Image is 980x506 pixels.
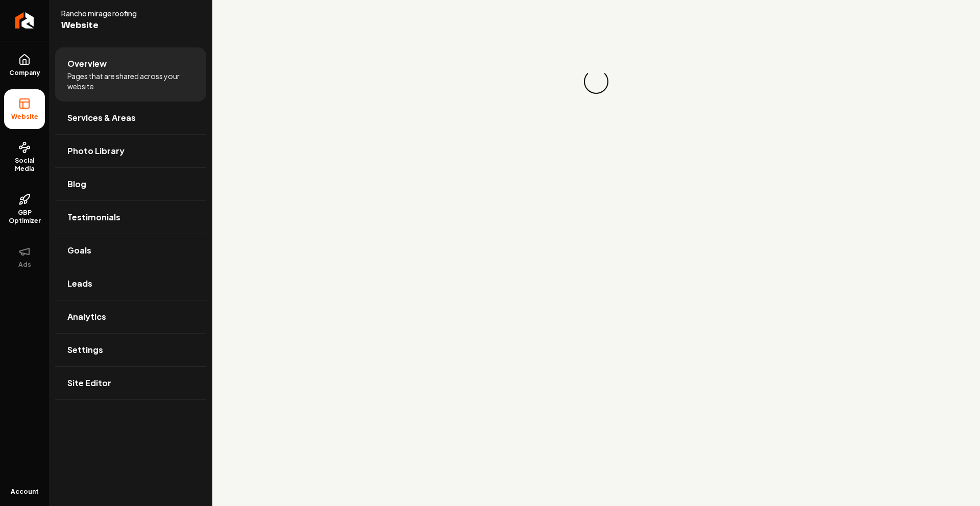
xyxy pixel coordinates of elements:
[55,367,206,399] a: Site Editor
[55,334,206,366] a: Settings
[583,68,610,95] div: Loading
[4,209,45,225] span: GBP Optimizer
[61,8,176,18] span: Rancho mirage roofing
[67,145,125,157] span: Photo Library
[55,135,206,167] a: Photo Library
[4,45,45,85] a: Company
[61,18,176,33] span: Website
[55,102,206,134] a: Services & Areas
[4,157,45,173] span: Social Media
[67,211,120,223] span: Testimonials
[4,185,45,233] a: GBP Optimizer
[67,178,86,190] span: Blog
[67,244,91,257] span: Goals
[67,377,111,389] span: Site Editor
[67,311,106,323] span: Analytics
[14,261,35,269] span: Ads
[67,344,103,356] span: Settings
[4,133,45,181] a: Social Media
[55,234,206,267] a: Goals
[55,300,206,333] a: Analytics
[7,113,42,121] span: Website
[55,168,206,200] a: Blog
[67,58,107,70] span: Overview
[67,112,136,124] span: Services & Areas
[11,488,39,496] span: Account
[4,237,45,277] button: Ads
[67,71,194,91] span: Pages that are shared across your website.
[55,201,206,234] a: Testimonials
[67,277,92,290] span: Leads
[15,12,34,29] img: Rebolt Logo
[55,267,206,300] a: Leads
[5,69,44,77] span: Company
